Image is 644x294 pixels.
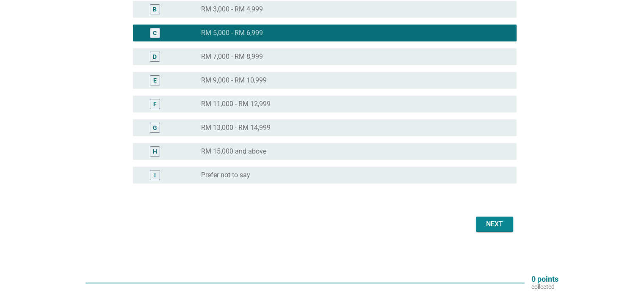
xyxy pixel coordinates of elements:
label: RM 13,000 - RM 14,999 [201,124,271,132]
div: H [153,147,157,156]
label: RM 3,000 - RM 4,999 [201,5,263,14]
div: F [153,100,157,109]
div: I [154,171,156,180]
div: C [153,29,157,38]
label: Prefer not to say [201,171,250,179]
div: Next [483,219,506,229]
label: RM 11,000 - RM 12,999 [201,100,271,108]
div: B [153,5,157,14]
label: RM 9,000 - RM 10,999 [201,76,267,85]
div: E [153,76,157,85]
label: RM 15,000 and above [201,147,266,156]
label: RM 5,000 - RM 6,999 [201,29,263,37]
label: RM 7,000 - RM 8,999 [201,52,263,61]
div: G [153,124,157,132]
p: 0 points [531,275,558,283]
button: Next [476,217,513,232]
div: D [153,52,157,61]
p: collected [531,283,558,291]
